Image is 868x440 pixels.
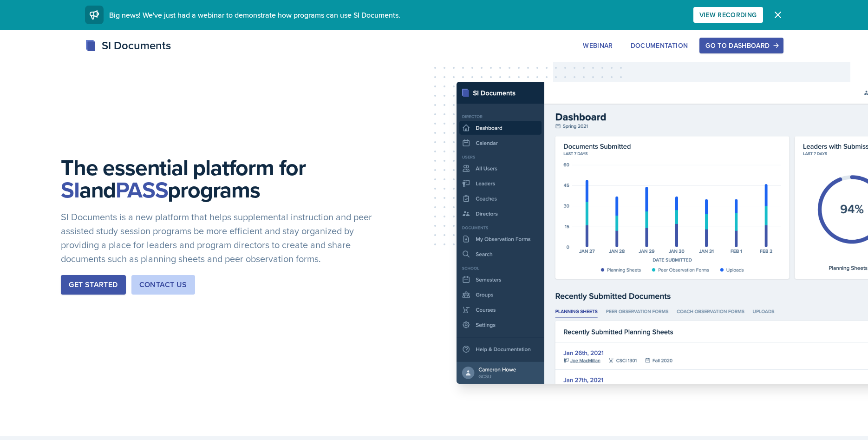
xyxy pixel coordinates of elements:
[699,38,783,53] button: Go to Dashboard
[577,38,619,53] button: Webinar
[109,10,400,20] span: Big news! We've just had a webinar to demonstrate how programs can use SI Documents.
[625,38,694,53] button: Documentation
[131,275,195,295] button: Contact Us
[139,279,187,290] div: Contact Us
[705,42,777,49] div: Go to Dashboard
[583,42,613,49] div: Webinar
[699,11,757,19] div: View Recording
[85,37,171,54] div: SI Documents
[69,279,117,290] div: Get Started
[693,7,763,23] button: View Recording
[631,42,688,49] div: Documentation
[61,275,125,295] button: Get Started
